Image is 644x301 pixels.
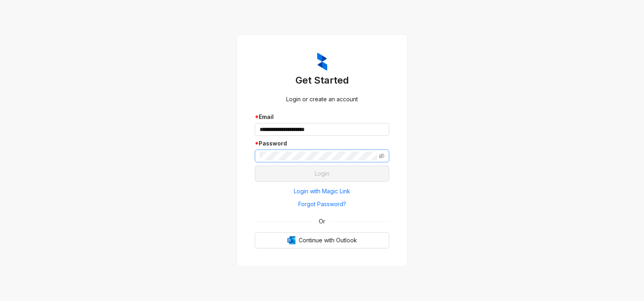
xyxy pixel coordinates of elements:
[299,236,357,245] span: Continue with Outlook
[255,232,389,248] button: OutlookContinue with Outlook
[379,153,384,159] span: eye-invisible
[317,53,327,71] img: ZumaIcon
[294,187,350,196] span: Login with Magic Link
[255,198,389,211] button: Forgot Password?
[255,166,389,182] button: Login
[313,217,331,226] span: Or
[255,74,389,87] h3: Get Started
[298,200,346,209] span: Forgot Password?
[255,185,389,198] button: Login with Magic Link
[255,139,389,148] div: Password
[255,113,389,121] div: Email
[287,236,295,244] img: Outlook
[255,95,389,104] div: Login or create an account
